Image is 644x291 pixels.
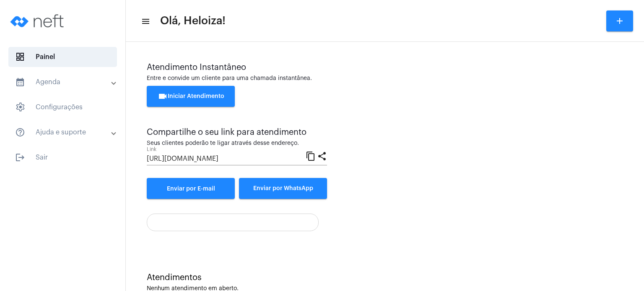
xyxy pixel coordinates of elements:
mat-expansion-panel-header: sidenav iconAgenda [5,72,125,92]
mat-icon: content_copy [306,151,316,161]
mat-icon: sidenav icon [15,127,25,137]
div: Atendimento Instantâneo [147,63,623,72]
mat-icon: sidenav icon [141,16,149,26]
span: Olá, Heloiza! [160,14,226,28]
mat-panel-title: Agenda [15,77,112,87]
div: Atendimentos [147,273,623,282]
div: Entre e convide um cliente para uma chamada instantânea. [147,75,623,82]
button: Iniciar Atendimento [147,86,235,107]
button: Enviar por WhatsApp [239,178,327,199]
a: Enviar por E-mail [147,178,235,199]
span: Iniciar Atendimento [158,93,224,99]
mat-icon: videocam [158,91,168,101]
mat-icon: sidenav icon [15,77,25,87]
mat-panel-title: Ajuda e suporte [15,127,112,137]
span: Configurações [8,97,117,117]
span: Painel [8,47,117,67]
span: Enviar por E-mail [167,186,215,192]
span: Sair [8,147,117,167]
img: logo-neft-novo-2.png [7,4,70,38]
span: sidenav icon [15,102,25,112]
mat-icon: sidenav icon [15,152,25,162]
div: Seus clientes poderão te ligar através desse endereço. [147,140,327,147]
span: sidenav icon [15,52,25,62]
mat-icon: add [615,16,625,26]
mat-expansion-panel-header: sidenav iconAjuda e suporte [5,122,125,142]
mat-icon: share [317,151,327,161]
div: Compartilhe o seu link para atendimento [147,128,327,137]
span: Enviar por WhatsApp [253,185,313,191]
